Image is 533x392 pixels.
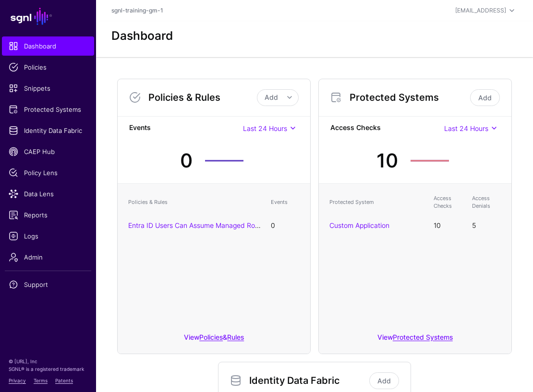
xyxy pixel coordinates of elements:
a: Protected Systems [2,100,94,119]
td: 5 [467,215,506,236]
th: Events [266,190,304,215]
a: Entra ID Users Can Assume Managed Roles [128,221,264,229]
a: Admin [2,248,94,267]
a: sgnl-training-gm-1 [111,7,163,14]
td: 10 [429,215,467,236]
span: Add [265,93,278,101]
span: Last 24 Hours [243,124,287,132]
a: Custom Application [329,221,389,229]
div: [EMAIL_ADDRESS] [455,6,506,15]
span: Reports [9,210,87,220]
th: Policies & Rules [123,190,266,215]
span: Data Lens [9,189,87,199]
div: View & [118,326,310,354]
span: Support [9,280,87,289]
span: Identity Data Fabric [9,126,87,135]
a: Identity Data Fabric [2,121,94,140]
h3: Policies & Rules [148,92,257,103]
span: CAEP Hub [9,147,87,156]
a: Patents [55,378,73,383]
td: 0 [266,215,304,236]
div: View [319,326,511,354]
span: Snippets [9,83,87,93]
a: Dashboard [2,36,94,56]
a: Logs [2,226,94,246]
h3: Identity Data Fabric [249,375,368,386]
a: Add [369,372,399,389]
a: CAEP Hub [2,142,94,161]
th: Access Denials [467,190,506,215]
div: 10 [376,146,398,175]
span: Dashboard [9,41,87,51]
th: Access Checks [429,190,467,215]
a: Rules [227,333,244,341]
a: Reports [2,205,94,225]
a: Snippets [2,79,94,98]
p: SGNL® is a registered trademark [9,365,87,373]
a: Policies [2,58,94,77]
a: Protected Systems [393,333,453,341]
a: Terms [34,378,48,383]
strong: Access Checks [330,122,444,134]
span: Admin [9,252,87,262]
a: Add [470,89,500,106]
a: Policy Lens [2,163,94,182]
strong: Events [129,122,243,134]
th: Protected System [325,190,429,215]
p: © [URL], Inc [9,357,87,365]
span: Policy Lens [9,168,87,178]
a: Privacy [9,378,26,383]
span: Last 24 Hours [444,124,488,132]
span: Protected Systems [9,105,87,114]
a: SGNL [6,6,90,27]
span: Logs [9,231,87,241]
h3: Protected Systems [350,92,468,103]
h2: Dashboard [111,29,173,43]
span: Policies [9,62,87,72]
a: Data Lens [2,184,94,203]
div: 0 [180,146,193,175]
a: Policies [199,333,223,341]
